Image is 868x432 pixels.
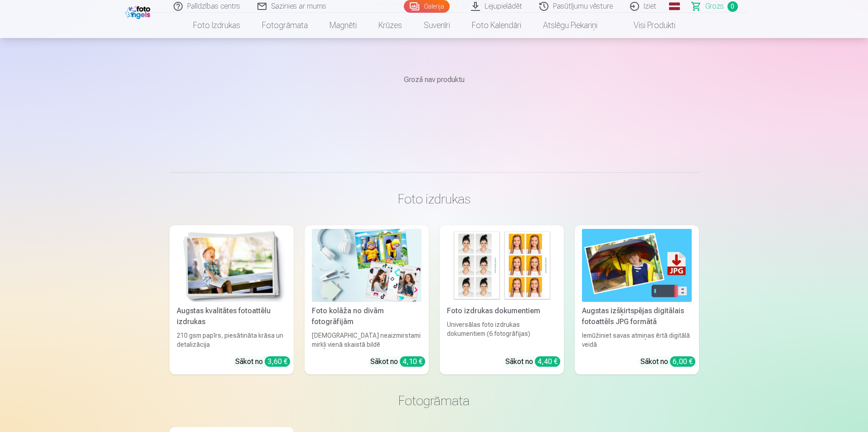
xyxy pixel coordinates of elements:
[640,356,695,367] div: Sākot no
[368,13,413,38] a: Krūzes
[705,1,724,12] span: Grozs
[440,225,564,374] a: Foto izdrukas dokumentiemFoto izdrukas dokumentiemUniversālas foto izdrukas dokumentiem (6 fotogr...
[308,306,425,327] div: Foto kolāža no divām fotogrāfijām
[578,306,695,327] div: Augstas izšķirtspējas digitālais fotoattēls JPG formātā
[177,229,286,302] img: Augstas kvalitātes fotoattēlu izdrukas
[505,356,560,367] div: Sākot no
[727,1,738,12] span: 0
[170,74,699,85] p: Grozā nav produktu
[173,331,290,349] div: 210 gsm papīrs, piesātināta krāsa un detalizācija
[461,13,532,38] a: Foto kalendāri
[173,306,290,327] div: Augstas kvalitātes fotoattēlu izdrukas
[578,331,695,349] div: Iemūžiniet savas atmiņas ērtā digitālā veidā
[182,13,251,38] a: Foto izdrukas
[535,356,560,367] div: 4,40 €
[319,13,368,38] a: Magnēti
[305,225,429,374] a: Foto kolāža no divām fotogrāfijāmFoto kolāža no divām fotogrāfijām[DEMOGRAPHIC_DATA] neaizmirstam...
[177,393,692,409] h3: Fotogrāmata
[447,229,557,302] img: Foto izdrukas dokumentiem
[400,356,425,367] div: 4,10 €
[265,356,290,367] div: 3,60 €
[170,225,294,374] a: Augstas kvalitātes fotoattēlu izdrukasAugstas kvalitātes fotoattēlu izdrukas210 gsm papīrs, piesā...
[177,191,692,207] h3: Foto izdrukas
[308,331,425,349] div: [DEMOGRAPHIC_DATA] neaizmirstami mirkļi vienā skaistā bildē
[443,320,560,349] div: Universālas foto izdrukas dokumentiem (6 fotogrāfijas)
[312,229,422,302] img: Foto kolāža no divām fotogrāfijām
[582,229,692,302] img: Augstas izšķirtspējas digitālais fotoattēls JPG formātā
[370,356,425,367] div: Sākot no
[251,13,319,38] a: Fotogrāmata
[532,13,608,38] a: Atslēgu piekariņi
[125,4,153,19] img: /fa1
[575,225,699,374] a: Augstas izšķirtspējas digitālais fotoattēls JPG formātāAugstas izšķirtspējas digitālais fotoattēl...
[670,356,695,367] div: 6,00 €
[443,306,560,316] div: Foto izdrukas dokumentiem
[235,356,290,367] div: Sākot no
[608,13,686,38] a: Visi produkti
[413,13,461,38] a: Suvenīri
